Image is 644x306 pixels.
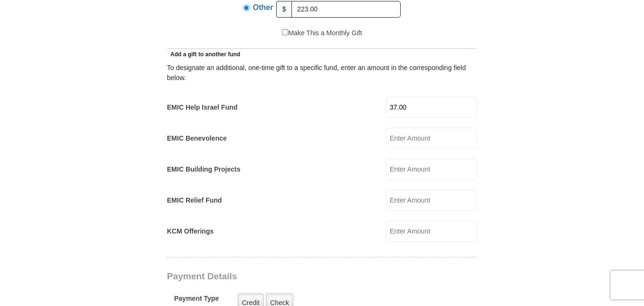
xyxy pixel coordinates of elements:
[282,29,288,35] input: Make This a Monthly Gift
[167,133,227,143] label: EMIC Benevolence
[386,190,477,211] input: Enter Amount
[291,1,401,18] input: Other Amount
[167,102,238,112] label: EMIC Help Israel Fund
[167,226,214,236] label: KCM Offerings
[167,271,410,282] h3: Payment Details
[167,195,222,205] label: EMIC Relief Fund
[167,63,477,83] div: To designate an additional, one-time gift to a specific fund, enter an amount in the correspondin...
[386,159,477,180] input: Enter Amount
[167,51,240,58] span: Add a gift to another fund
[386,128,477,149] input: Enter Amount
[253,3,273,11] span: Other
[276,1,292,18] span: $
[167,164,240,174] label: EMIC Building Projects
[282,28,362,38] label: Make This a Monthly Gift
[386,97,477,118] input: Enter Amount
[386,221,477,242] input: Enter Amount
